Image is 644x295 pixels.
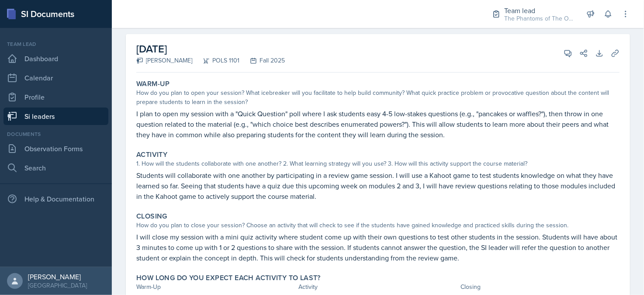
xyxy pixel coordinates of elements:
[3,140,108,157] a: Observation Forms
[504,5,574,16] div: Team lead
[136,88,620,107] div: How do you plan to open your session? What icebreaker will you facilitate to help build community...
[3,50,108,67] a: Dashboard
[136,150,167,159] label: Activity
[3,88,108,106] a: Profile
[3,130,108,138] div: Documents
[504,14,574,23] div: The Phantoms of The Opera / Fall 2025
[136,80,170,88] label: Warm-Up
[28,272,87,281] div: [PERSON_NAME]
[3,40,108,48] div: Team lead
[136,221,620,230] div: How do you plan to close your session? Choose an activity that will check to see if the students ...
[136,232,620,263] p: I will close my session with a mini quiz activity where student come up with their own questions ...
[28,281,87,290] div: [GEOGRAPHIC_DATA]
[136,212,167,221] label: Closing
[136,159,620,168] div: 1. How will the students collaborate with one another? 2. What learning strategy will you use? 3....
[461,282,620,292] div: Closing
[136,56,192,65] div: [PERSON_NAME]
[136,41,285,57] h2: [DATE]
[3,69,108,87] a: Calendar
[298,282,457,292] div: Activity
[3,108,108,125] a: Si leaders
[136,170,620,201] p: Students will collaborate with one another by participating in a review game session. I will use ...
[136,108,620,140] p: I plan to open my session with a "Quick Question" poll where I ask students easy 4-5 low-stakes q...
[239,56,285,65] div: Fall 2025
[136,282,295,292] div: Warm-Up
[192,56,239,65] div: POLS 1101
[3,190,108,208] div: Help & Documentation
[3,159,108,177] a: Search
[136,274,321,282] label: How long do you expect each activity to last?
